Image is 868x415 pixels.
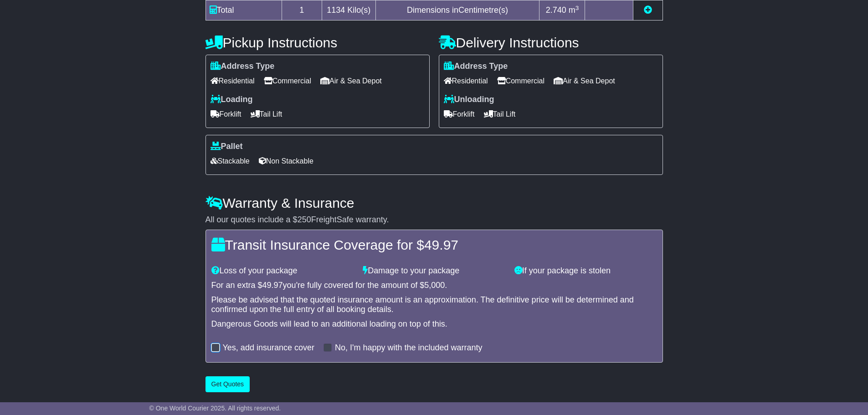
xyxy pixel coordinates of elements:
[211,237,657,252] h4: Transit Insurance Coverage for $
[211,107,241,121] span: Forklift
[211,142,243,152] label: Pallet
[205,195,663,210] h4: Warranty & Insurance
[424,281,445,290] span: 5,000
[211,74,255,88] span: Residential
[259,154,313,168] span: Non Stackable
[575,5,579,11] sup: 3
[444,95,494,105] label: Unloading
[211,319,657,329] div: Dangerous Goods will lead to an additional loading on top of this.
[223,343,314,353] label: Yes, add insurance cover
[205,215,663,225] div: All our quotes include a $ FreightSafe warranty.
[298,215,311,224] span: 250
[320,74,382,88] span: Air & Sea Depot
[327,5,345,15] span: 1134
[211,281,657,291] div: For an extra $ you're fully covered for the amount of $ .
[335,343,483,353] label: No, I'm happy with the included warranty
[211,295,657,315] div: Please be advised that the quoted insurance amount is an approximation. The definitive price will...
[444,74,488,88] span: Residential
[211,154,250,168] span: Stackable
[262,281,283,290] span: 49.97
[322,0,375,20] td: Kilo(s)
[358,266,510,276] div: Damage to your package
[205,376,250,392] button: Get Quotes
[207,266,359,276] div: Loss of your package
[211,95,253,105] label: Loading
[211,61,275,72] label: Address Type
[497,74,544,88] span: Commercial
[444,107,475,121] span: Forklift
[444,61,508,72] label: Address Type
[510,266,662,276] div: If your package is stolen
[554,74,615,88] span: Air & Sea Depot
[569,5,579,15] span: m
[205,0,282,20] td: Total
[149,405,281,412] span: © One World Courier 2025. All rights reserved.
[282,0,322,20] td: 1
[484,107,516,121] span: Tail Lift
[205,35,430,50] h4: Pickup Instructions
[546,5,566,15] span: 2.740
[439,35,663,50] h4: Delivery Instructions
[424,237,458,252] span: 49.97
[644,5,652,15] a: Add new item
[251,107,282,121] span: Tail Lift
[264,74,311,88] span: Commercial
[375,0,539,20] td: Dimensions in Centimetre(s)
